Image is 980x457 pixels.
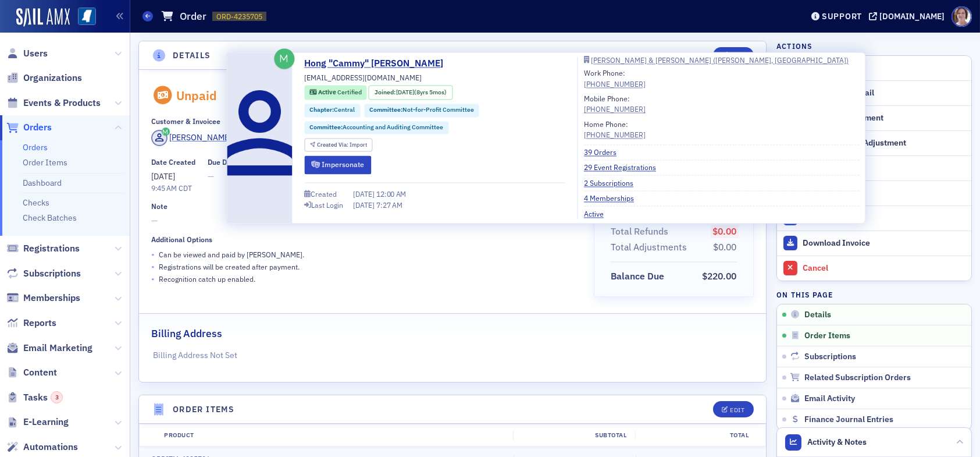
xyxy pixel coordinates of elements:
div: Work Phone: [584,68,646,90]
span: $0.00 [713,225,737,237]
div: Print Invoice [803,213,965,224]
a: Orders [6,121,52,134]
div: (8yrs 5mos) [396,88,447,97]
div: Note [151,202,168,211]
span: Chapter : [309,106,334,114]
div: Last Login [311,202,343,208]
div: Edit [730,407,744,413]
span: [DATE] [353,200,376,210]
a: [PERSON_NAME] [151,130,232,146]
a: Reports [6,317,56,330]
a: Download Invoice [777,231,971,256]
h4: Actions [776,41,812,51]
div: View as User [803,163,965,173]
span: Order Items [804,331,850,341]
a: [PERSON_NAME] & [PERSON_NAME] ([PERSON_NAME], [GEOGRAPHIC_DATA]) [584,56,859,63]
h1: Order [180,9,206,23]
div: Due Date [208,158,238,166]
span: Details [804,310,831,320]
p: Can be viewed and paid by [PERSON_NAME] . [159,249,304,260]
div: Active: Active: Certified [304,85,366,100]
a: Check Batches [23,212,77,223]
div: Chapter: [304,104,360,117]
a: Print Invoice [777,206,971,231]
div: Import [317,142,367,148]
span: CDT [177,183,192,193]
div: [PERSON_NAME] & [PERSON_NAME] ([PERSON_NAME], [GEOGRAPHIC_DATA]) [591,57,849,63]
div: Additional Options [151,235,212,244]
a: Checks [23,197,49,208]
div: Unpaid [176,88,217,103]
div: Download Invoice [803,238,965,249]
a: Content [6,366,57,379]
div: Apply Check Payment [803,113,965,123]
span: Subscriptions [23,267,81,280]
span: Active [318,88,337,97]
div: Committee: [304,121,448,134]
a: Email Marketing [6,342,92,355]
span: — [208,171,238,183]
div: [DOMAIN_NAME] [879,11,945,22]
span: Content [23,366,57,379]
div: Total Refunds [611,225,668,239]
a: Automations [6,441,78,454]
div: Created Via: Import [304,139,372,152]
a: Committee:Not-for-Profit Committee [369,106,474,115]
span: • [151,249,155,261]
span: Created Via : [317,141,350,148]
span: [DATE] [353,190,376,199]
h4: Details [173,49,211,62]
span: Profile [952,6,972,27]
a: Events & Products [6,97,101,109]
span: Total Adjustments [611,240,691,254]
button: Edit [713,47,753,63]
span: Committee : [309,123,343,131]
span: 7:27 AM [376,200,402,210]
span: Subscriptions [804,352,856,362]
span: — [151,215,578,227]
span: Email Marketing [23,342,92,355]
a: [PHONE_NUMBER] [584,104,646,115]
span: Automations [23,441,78,454]
div: Subtotal [513,431,635,440]
a: View Homepage [70,8,96,27]
span: • [151,273,155,285]
a: 4 Memberships [584,193,643,204]
div: Apply Write-Off Adjustment [803,138,965,148]
span: Certified [337,88,362,97]
img: SailAMX [78,8,96,26]
button: Send Invoice Email [777,80,971,105]
a: Hong "Cammy" [PERSON_NAME] [304,56,452,70]
h4: On this page [776,289,972,300]
div: [PHONE_NUMBER] [584,130,646,140]
div: Total [635,431,757,440]
a: Chapter:Central [309,106,355,115]
span: ORD-4235705 [216,12,262,22]
a: [PHONE_NUMBER] [584,79,646,89]
a: Order Items [23,157,67,168]
span: Reports [23,317,56,330]
div: Balance Due [611,270,664,284]
div: Home Phone: [584,119,646,140]
button: Pay as User [777,56,971,80]
img: SailAMX [16,8,70,27]
time: 9:45 AM [151,183,177,193]
span: Joined : [375,88,397,97]
h2: Billing Address [151,326,222,341]
a: Orders [23,142,48,153]
div: 3 [51,391,63,403]
span: Total Refunds [611,225,672,239]
span: Registrations [23,242,80,255]
button: Impersonate [304,156,371,174]
div: Created [311,192,337,198]
button: View as User [777,155,971,180]
div: Date Created [151,158,195,166]
a: Committee:Accounting and Auditing Committee [309,123,443,132]
span: 12:00 AM [376,190,406,199]
span: Organizations [23,72,82,84]
div: Support [822,11,862,22]
button: Add Coupon [777,180,971,206]
a: 2 Subscriptions [584,178,642,188]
